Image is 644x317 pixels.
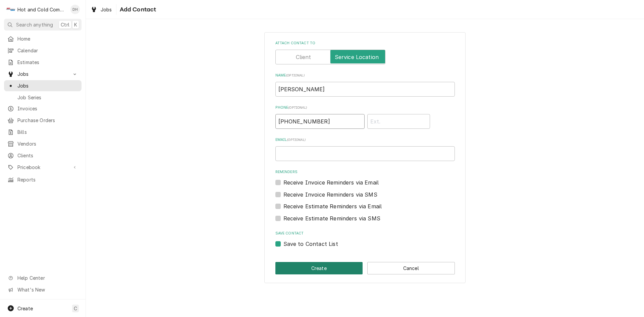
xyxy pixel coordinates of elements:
[283,202,382,210] label: Receive Estimate Reminders via Email
[283,178,379,187] label: Receive Invoice Reminders via Email
[288,106,307,109] span: ( optional )
[4,80,82,91] a: Jobs
[264,32,466,283] div: Contact Create/Update
[17,6,67,13] div: Hot and Cold Commercial Kitchens, Inc.
[4,19,82,31] button: Search anythingCtrlK
[61,21,69,28] span: Ctrl
[17,164,68,171] span: Pricebook
[283,191,377,199] label: Receive Invoice Reminders via SMS
[4,92,82,103] a: Job Series
[283,214,380,222] label: Receive Estimate Reminders via SMS
[275,41,455,64] div: Attach contact to
[16,21,53,28] span: Search anything
[17,105,78,112] span: Invoices
[275,262,455,274] div: Button Group Row
[275,137,455,161] div: Email
[4,33,82,44] a: Home
[118,5,156,14] span: Add Contact
[101,6,112,13] span: Jobs
[4,115,82,126] a: Purchase Orders
[4,57,82,68] a: Estimates
[17,286,77,293] span: What's New
[4,150,82,161] a: Clients
[367,114,430,129] input: Ext.
[4,45,82,56] a: Calendar
[275,41,455,248] div: Contact Edit Form
[275,231,455,236] label: Save Contact
[17,117,78,124] span: Purchase Orders
[275,73,455,78] label: Name
[4,126,82,138] a: Bills
[6,5,15,14] div: H
[17,47,78,54] span: Calendar
[74,305,77,312] span: C
[275,137,455,143] label: Email
[275,105,455,110] label: Phone
[275,114,365,129] input: Number
[287,138,306,142] span: ( optional )
[4,272,82,283] a: Go to Help Center
[275,262,363,274] button: Create
[17,82,78,89] span: Jobs
[4,138,82,149] a: Vendors
[17,35,78,42] span: Home
[275,41,455,46] label: Attach contact to
[275,169,455,187] div: Reminders
[17,176,78,183] span: Reports
[17,70,68,77] span: Jobs
[17,128,78,136] span: Bills
[88,4,115,15] a: Jobs
[17,152,78,159] span: Clients
[70,5,80,14] div: Daryl Harris's Avatar
[275,262,455,274] div: Button Group
[70,5,80,14] div: DH
[283,240,338,248] label: Save to Contact List
[17,306,33,311] span: Create
[4,162,82,173] a: Go to Pricebook
[286,73,305,77] span: ( optional )
[275,169,455,175] label: Reminders
[6,5,15,14] div: Hot and Cold Commercial Kitchens, Inc.'s Avatar
[4,174,82,185] a: Reports
[17,59,78,66] span: Estimates
[367,262,455,274] button: Cancel
[17,140,78,147] span: Vendors
[17,274,77,281] span: Help Center
[17,94,78,101] span: Job Series
[4,103,82,114] a: Invoices
[275,105,455,129] div: Phone
[275,73,455,97] div: Name
[4,284,82,295] a: Go to What's New
[4,68,82,80] a: Go to Jobs
[74,21,77,28] span: K
[275,231,455,248] div: Ephemeral Contact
